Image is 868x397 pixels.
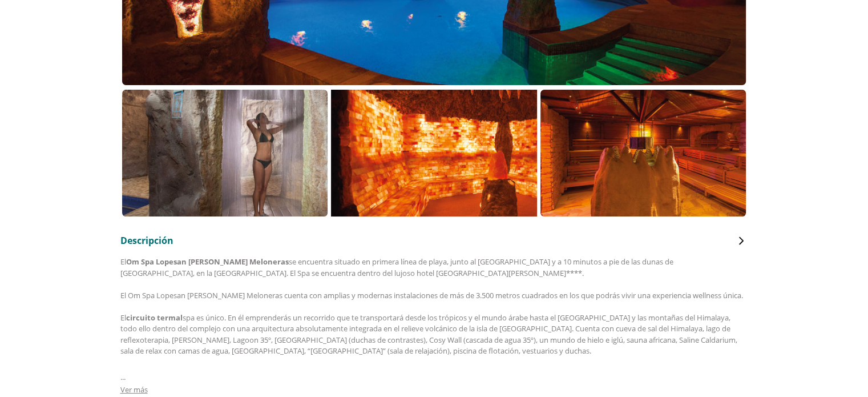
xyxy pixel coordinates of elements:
[126,312,183,323] strong: circuito termal
[120,384,148,395] span: Ver más
[120,234,748,247] button: Descripción
[120,371,126,383] span: ...
[120,384,148,396] button: Ver más
[126,256,289,267] strong: Om Spa Lopesan [PERSON_NAME] Meloneras
[120,234,173,247] span: Descripción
